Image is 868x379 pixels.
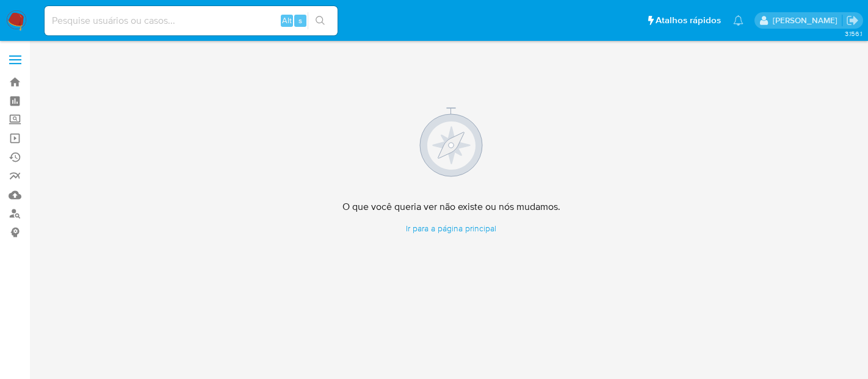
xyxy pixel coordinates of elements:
button: search-icon [308,12,333,29]
a: Ir para a página principal [342,223,560,234]
p: erico.trevizan@mercadopago.com.br [773,15,842,26]
h4: O que você queria ver não existe ou nós mudamos. [342,201,560,213]
input: Pesquise usuários ou casos... [45,13,338,29]
a: Sair [846,14,859,27]
span: Atalhos rápidos [656,14,721,27]
span: Alt [282,15,292,26]
a: Notificações [733,15,743,26]
span: s [298,15,302,26]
